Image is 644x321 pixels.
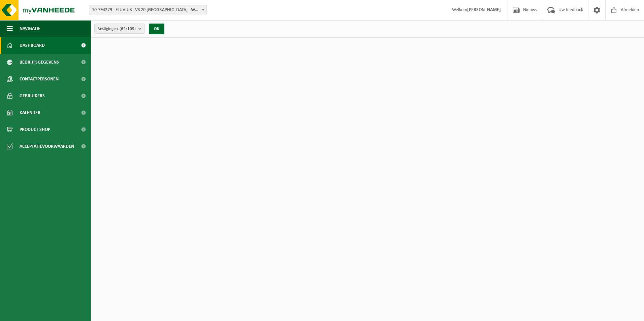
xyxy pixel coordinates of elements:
span: Kalender [20,104,40,121]
strong: [PERSON_NAME] [467,7,501,12]
span: Navigatie [20,20,40,37]
span: Acceptatievoorwaarden [20,138,74,155]
span: 10-794279 - FLUVIUS - VS 20 ANTWERPEN - WERVEN [89,5,206,15]
span: Vestigingen [98,24,136,34]
span: Bedrijfsgegevens [20,54,59,71]
span: 10-794279 - FLUVIUS - VS 20 ANTWERPEN - WERVEN [89,5,207,15]
count: (64/109) [120,27,136,31]
button: OK [149,24,164,34]
button: Vestigingen(64/109) [94,24,145,34]
span: Product Shop [20,121,50,138]
span: Dashboard [20,37,45,54]
span: Gebruikers [20,87,45,104]
span: Contactpersonen [20,71,59,87]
